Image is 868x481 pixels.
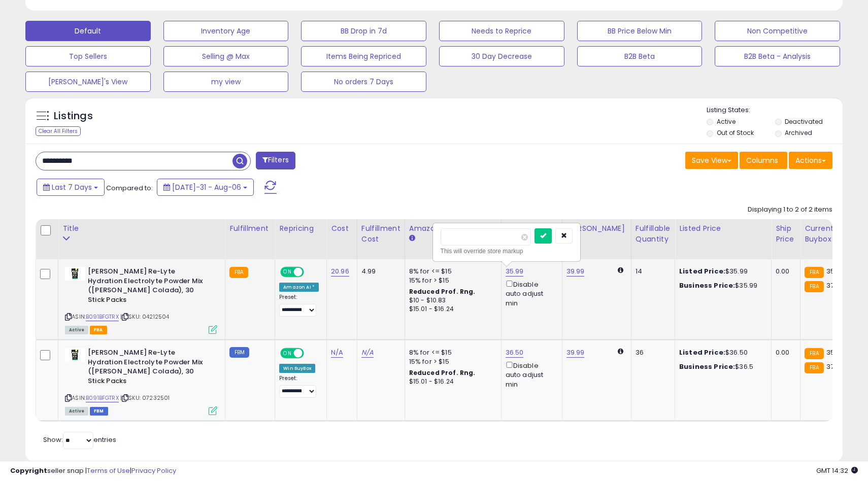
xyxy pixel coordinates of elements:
div: 8% for <= $15 [409,348,493,357]
label: Out of Stock [717,128,754,137]
div: This will override store markup [441,246,573,256]
button: B2B Beta - Analysis [715,46,840,66]
span: FBM [90,407,108,416]
b: Reduced Prof. Rng. [409,287,476,296]
small: FBM [229,347,249,358]
div: Clear All Filters [36,126,81,136]
button: [DATE]-31 - Aug-06 [157,179,254,196]
button: Last 7 Days [37,179,105,196]
div: 4.99 [361,267,397,276]
div: $35.99 [679,267,763,276]
div: seller snap | | [10,466,176,476]
span: OFF [303,349,319,358]
a: 39.99 [566,266,585,277]
button: Columns [740,152,787,169]
span: | SKU: 04212504 [120,313,170,321]
div: Fulfillment [229,223,271,234]
span: [DATE]-31 - Aug-06 [172,182,241,192]
strong: Copyright [10,466,47,475]
div: [PERSON_NAME] [566,223,627,234]
b: Listed Price: [679,266,725,276]
div: Disable auto adjust min [506,360,554,389]
span: FBA [90,326,107,334]
button: Filters [256,152,295,169]
div: Preset: [279,375,319,398]
div: Cost [331,223,353,234]
span: 37.8 [826,281,840,290]
a: Terms of Use [87,466,130,475]
button: No orders 7 Days [301,72,426,92]
button: Top Sellers [25,46,151,66]
label: Archived [785,128,812,137]
div: Win BuyBox [279,364,315,373]
div: Title [62,223,221,234]
div: ASIN: [65,348,217,414]
div: Disable auto adjust min [506,279,554,308]
div: 15% for > $15 [409,276,493,285]
div: $15.01 - $16.24 [409,305,493,314]
div: $15.01 - $16.24 [409,377,493,386]
div: Repricing [279,223,322,234]
a: 20.96 [331,266,349,277]
button: BB Price Below Min [577,21,703,41]
div: 8% for <= $15 [409,267,493,276]
span: Last 7 Days [52,182,92,192]
div: Preset: [279,294,319,317]
span: | SKU: 07232501 [120,394,170,402]
button: [PERSON_NAME]'s View [25,72,151,92]
button: B2B Beta [577,46,703,66]
button: Needs to Reprice [439,21,564,41]
h5: Listings [54,109,93,123]
span: All listings currently available for purchase on Amazon [65,407,88,416]
span: Show: entries [43,435,116,444]
span: Columns [746,155,778,165]
p: Listing States: [707,106,842,115]
b: Listed Price: [679,348,725,357]
div: Displaying 1 to 2 of 2 items [748,205,832,215]
label: Active [717,117,736,126]
a: Privacy Policy [131,466,176,475]
div: 15% for > $15 [409,357,493,366]
button: Default [25,21,151,41]
span: ON [281,349,294,358]
span: 35 [826,348,834,357]
button: my view [163,72,289,92]
div: $36.5 [679,362,763,371]
small: FBA [805,281,823,292]
span: ON [281,268,294,277]
a: N/A [361,348,374,358]
div: Current Buybox Price [805,223,857,245]
div: 14 [636,267,667,276]
a: 35.99 [506,266,524,277]
div: Amazon AI * [279,283,319,292]
div: 36 [636,348,667,357]
small: FBA [805,267,823,278]
div: ASIN: [65,267,217,333]
div: Ship Price [776,223,796,245]
div: Listed Price [679,223,767,234]
a: 36.50 [506,348,524,358]
img: 415DcRTsluL._SL40_.jpg [65,348,85,362]
div: Fulfillment Cost [361,223,400,245]
button: BB Drop in 7d [301,21,426,41]
small: FBA [805,348,823,359]
small: Amazon Fees. [409,234,415,243]
b: Business Price: [679,281,735,290]
a: 39.99 [566,348,585,358]
div: $36.50 [679,348,763,357]
button: Actions [789,152,832,169]
span: 37.8 [826,362,840,371]
b: Reduced Prof. Rng. [409,368,476,377]
b: [PERSON_NAME] Re-Lyte Hydration Electrolyte Powder Mix ([PERSON_NAME] Colada), 30 Stick Packs [88,348,211,388]
small: FBA [805,362,823,373]
b: Business Price: [679,362,735,371]
a: N/A [331,348,343,358]
span: OFF [303,268,319,277]
button: 30 Day Decrease [439,46,564,66]
button: Inventory Age [163,21,289,41]
button: Items Being Repriced [301,46,426,66]
a: B091BFGTRX [86,313,119,321]
div: Fulfillable Quantity [636,223,671,245]
button: Non Competitive [715,21,840,41]
label: Deactivated [785,117,823,126]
